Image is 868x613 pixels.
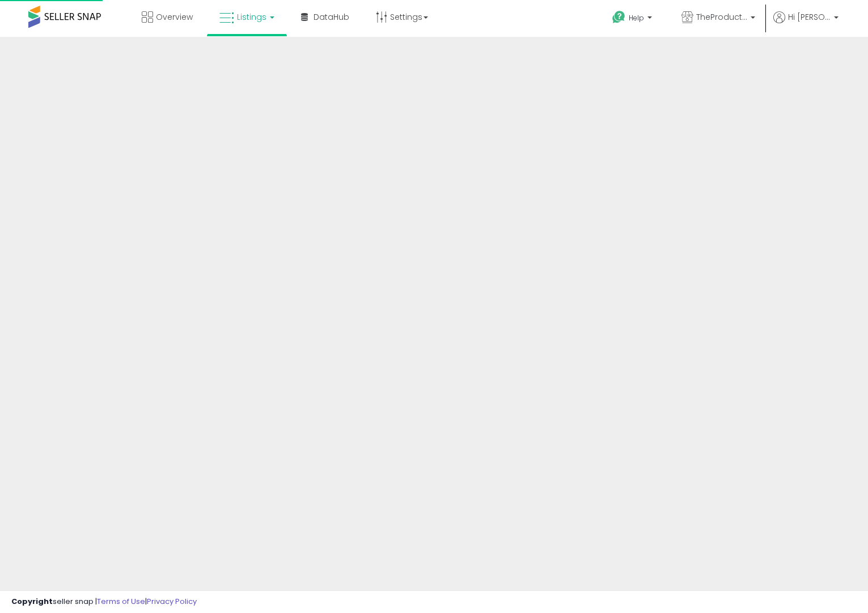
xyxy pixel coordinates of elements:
[314,11,349,23] span: DataHub
[773,11,839,37] a: Hi [PERSON_NAME]
[603,2,663,37] a: Help
[696,11,747,23] span: TheProductHaven
[612,10,626,24] i: Get Help
[237,11,266,23] span: Listings
[629,13,644,23] span: Help
[788,11,831,23] span: Hi [PERSON_NAME]
[156,11,193,23] span: Overview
